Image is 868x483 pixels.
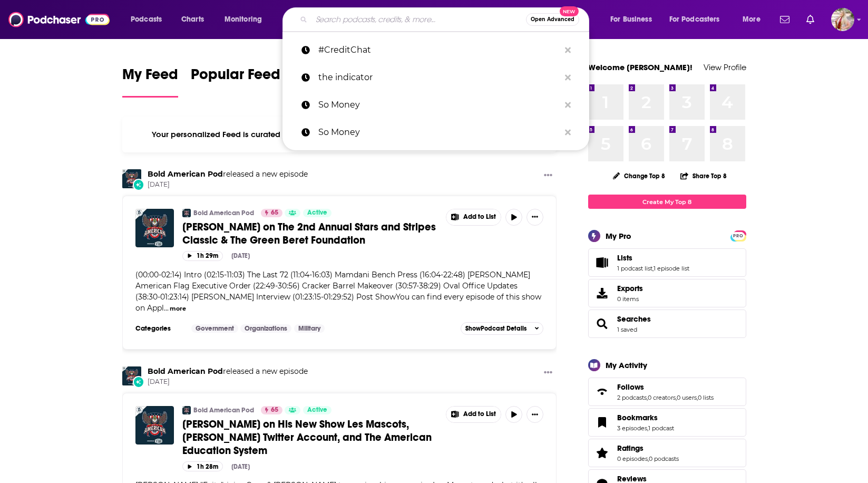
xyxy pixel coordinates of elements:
[122,169,141,188] img: Bold American Pod
[122,366,141,385] img: Bold American Pod
[617,443,643,453] span: Ratings
[526,406,543,423] button: Show More Button
[463,213,496,221] span: Add to List
[540,169,557,182] button: Show More Button
[148,169,223,179] a: Bold American Pod
[135,209,174,247] img: Charlie Iacono on The 2nd Annual Stars and Stripes Classic & The Green Beret Foundation
[123,11,175,28] button: open menu
[617,413,674,422] a: Bookmarks
[292,7,599,32] div: Search podcasts, credits, & more...
[732,232,745,240] span: PRO
[307,405,327,416] span: Active
[676,394,677,401] span: ,
[540,366,557,380] button: Show More Button
[461,322,544,335] button: ShowPodcast Details
[697,394,698,401] span: ,
[303,406,331,414] a: Active
[311,11,526,28] input: Search podcasts, credits, & more...
[261,406,282,414] a: 65
[648,455,649,462] span: ,
[122,117,557,152] div: Your personalized Feed is curated based on the Podcasts, Creators, Users, and Lists that you Follow.
[135,406,174,445] a: John Feitelberg on His New Show Les Mascots, Gavin Newsom's Twitter Account, and The American Edu...
[148,378,308,387] span: [DATE]
[831,8,854,31] img: User Profile
[225,12,262,27] span: Monitoring
[133,179,144,190] div: New Episode
[588,408,746,437] span: Bookmarks
[282,119,589,146] a: So Money
[446,209,501,225] button: Show More Button
[282,91,589,119] a: So Money
[148,366,308,376] h3: released a new episode
[617,253,689,263] a: Lists
[776,11,794,28] a: Show notifications dropdown
[181,12,204,27] span: Charts
[174,11,210,28] a: Charts
[649,455,679,462] a: 0 podcasts
[193,209,254,217] a: Bold American Pod
[170,304,186,313] button: more
[588,195,746,209] a: Create My Top 8
[617,284,643,293] span: Exports
[652,265,654,272] span: ,
[588,62,693,72] a: Welcome [PERSON_NAME]!
[677,394,697,401] a: 0 users
[191,324,238,333] a: Government
[191,65,280,98] a: Popular Feed
[191,65,280,90] span: Popular Feed
[231,252,250,259] div: [DATE]
[446,407,501,422] button: Show More Button
[303,209,331,217] a: Active
[148,180,308,189] span: [DATE]
[831,8,854,31] button: Show profile menu
[531,17,574,22] span: Open Advanced
[617,253,632,263] span: Lists
[617,413,658,422] span: Bookmarks
[617,382,714,392] a: Follows
[182,209,191,217] img: Bold American Pod
[669,12,720,27] span: For Podcasters
[617,382,644,392] span: Follows
[193,406,254,414] a: Bold American Pod
[588,310,746,338] span: Searches
[318,91,560,119] p: So Money
[240,324,291,333] a: Organizations
[617,443,679,453] a: Ratings
[606,360,647,370] div: My Activity
[182,418,432,457] span: [PERSON_NAME] on His New Show Les Mascots, [PERSON_NAME] Twitter Account, and The American Educat...
[148,366,223,376] a: Bold American Pod
[133,376,144,388] div: New Episode
[294,324,325,333] a: Military
[592,384,613,399] a: Follows
[307,208,327,218] span: Active
[617,424,647,432] a: 3 episodes
[617,326,637,333] a: 1 saved
[8,9,110,30] img: Podchaser - Follow, Share and Rate Podcasts
[588,279,746,307] a: Exports
[122,65,178,90] span: My Feed
[647,424,648,432] span: ,
[465,325,526,332] span: Show Podcast Details
[743,12,760,27] span: More
[617,394,647,401] a: 2 podcasts
[318,119,560,146] p: So Money
[271,405,278,416] span: 65
[588,439,746,467] span: Ratings
[131,12,162,27] span: Podcasts
[122,65,178,98] a: My Feed
[182,220,438,247] a: [PERSON_NAME] on The 2nd Annual Stars and Stripes Classic & The Green Beret Foundation
[617,314,651,324] a: Searches
[732,231,745,239] a: PRO
[603,11,665,28] button: open menu
[831,8,854,31] span: Logged in as kmccue
[560,6,579,16] span: New
[182,406,191,414] img: Bold American Pod
[182,251,223,261] button: 1h 29m
[282,64,589,91] a: the indicator
[647,394,648,401] span: ,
